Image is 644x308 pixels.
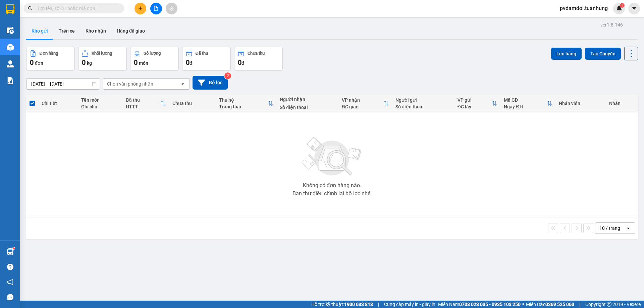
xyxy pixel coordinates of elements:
[186,58,190,66] span: 0
[216,95,276,112] th: Toggle SortBy
[154,6,158,11] span: file-add
[111,23,150,39] button: Hàng đã giao
[134,58,138,66] span: 0
[248,51,265,56] div: Chưa thu
[458,97,492,103] div: VP gửi
[35,60,43,66] span: đơn
[172,101,212,106] div: Chưa thu
[7,279,13,285] span: notification
[126,104,160,109] div: HTTT
[458,104,492,109] div: ĐC lấy
[126,97,160,103] div: Đã thu
[585,48,621,60] button: Tạo Chuyến
[26,79,100,89] input: Select a date range.
[150,3,162,14] button: file-add
[500,95,555,112] th: Toggle SortBy
[6,4,14,14] img: logo-vxr
[554,4,613,12] span: pvdamdoi.tuanhung
[138,6,143,11] span: plus
[40,51,58,56] div: Đơn hàng
[13,247,15,249] sup: 1
[378,301,379,308] span: |
[193,76,228,90] button: Bộ lọc
[219,97,268,103] div: Thu hộ
[135,3,146,14] button: plus
[78,47,127,71] button: Khối lượng0kg
[139,60,148,66] span: món
[26,47,75,71] button: Đơn hàng0đơn
[504,97,547,103] div: Mã GD
[545,302,574,307] strong: 0369 525 060
[292,191,372,196] div: Bạn thử điều chỉnh lại bộ lọc nhé!
[234,47,283,71] button: Chưa thu0đ
[107,81,153,87] div: Chọn văn phòng nhận
[338,95,392,112] th: Toggle SortBy
[342,97,383,103] div: VP nhận
[395,97,451,103] div: Người gửi
[459,302,521,307] strong: 0708 023 035 - 0935 103 250
[37,5,116,12] input: Tìm tên, số ĐT hoặc mã đơn
[30,58,34,66] span: 0
[551,48,582,60] button: Lên hàng
[628,3,640,14] button: caret-down
[7,294,13,300] span: message
[53,23,80,39] button: Trên xe
[182,47,231,71] button: Đã thu0đ
[522,303,524,306] span: ⚪️
[559,101,602,106] div: Nhân viên
[82,58,86,66] span: 0
[621,3,623,8] span: 1
[7,60,14,67] img: warehouse-icon
[7,264,13,270] span: question-circle
[190,60,192,66] span: đ
[166,3,177,14] button: aim
[81,97,119,103] div: Tên món
[144,51,161,56] div: Số lượng
[579,301,580,308] span: |
[631,5,637,11] span: caret-down
[238,58,241,66] span: 0
[7,27,14,34] img: warehouse-icon
[626,225,631,231] svg: open
[303,183,361,188] div: Không có đơn hàng nào.
[219,104,268,109] div: Trạng thái
[28,6,33,11] span: search
[169,6,174,11] span: aim
[609,101,635,106] div: Nhãn
[599,225,620,232] div: 10 / trang
[454,95,501,112] th: Toggle SortBy
[607,302,611,307] span: copyright
[80,23,111,39] button: Kho nhận
[311,301,373,308] span: Hỗ trợ kỹ thuật:
[130,47,179,71] button: Số lượng0món
[395,104,451,109] div: Số điện thoại
[92,51,112,56] div: Khối lượng
[344,302,373,307] strong: 1900 633 818
[122,95,169,112] th: Toggle SortBy
[7,248,14,255] img: warehouse-icon
[196,51,208,56] div: Đã thu
[7,44,14,51] img: warehouse-icon
[504,104,547,109] div: Ngày ĐH
[616,5,622,11] img: icon-new-feature
[299,133,366,180] img: svg+xml;base64,PHN2ZyBjbGFzcz0ibGlzdC1wbHVnX19zdmciIHhtbG5zPSJodHRwOi8vd3d3LnczLm9yZy8yMDAwL3N2Zy...
[87,60,92,66] span: kg
[280,97,335,102] div: Người nhận
[7,77,14,84] img: solution-icon
[384,301,436,308] span: Cung cấp máy in - giấy in:
[342,104,383,109] div: ĐC giao
[241,60,244,66] span: đ
[620,3,625,8] sup: 1
[600,21,623,29] div: ver 1.8.146
[224,72,231,79] sup: 2
[526,301,574,308] span: Miền Bắc
[438,301,521,308] span: Miền Nam
[180,81,185,87] svg: open
[26,23,53,39] button: Kho gửi
[42,101,74,106] div: Chi tiết
[280,105,335,110] div: Số điện thoại
[81,104,119,109] div: Ghi chú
